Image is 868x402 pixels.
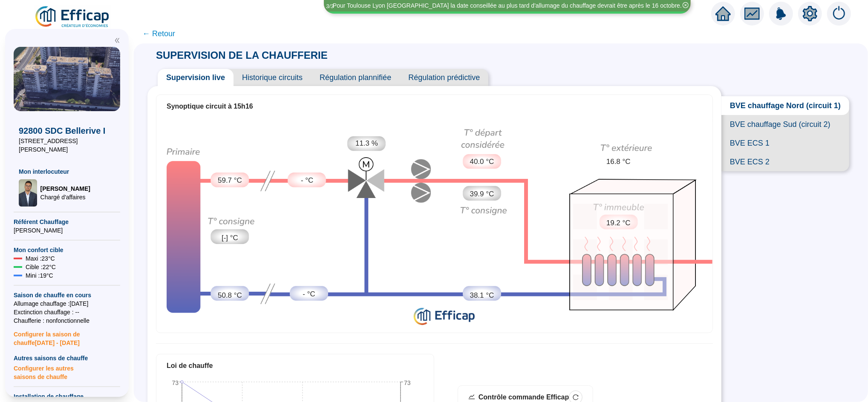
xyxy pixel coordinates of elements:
[14,299,120,308] span: Allumage chauffage : [DATE]
[34,5,111,29] img: efficap energie logo
[14,316,120,325] span: Chaufferie : non fonctionnelle
[14,226,120,235] span: [PERSON_NAME]
[19,167,115,176] span: Mon interlocuteur
[769,2,793,26] img: alerts
[19,179,37,207] img: Chargé d'affaires
[40,184,90,193] span: [PERSON_NAME]
[14,392,120,401] span: Installation de chauffage
[26,263,56,271] span: Cible : 22 °C
[326,3,334,9] i: 3 / 3
[40,193,90,201] span: Chargé d'affaires
[26,254,55,263] span: Maxi : 23 °C
[404,379,411,386] tspan: 73
[14,354,120,362] span: Autres saisons de chauffe
[218,175,242,186] span: 59.7 °C
[172,379,179,386] tspan: 73
[721,96,849,115] span: BVE chauffage Nord (circuit 1)
[333,1,682,10] div: Pour Toulouse Lyon [GEOGRAPHIC_DATA] la date conseillée au plus tard d'allumage du chauffage devr...
[744,6,760,21] span: fund
[14,325,120,347] span: Configurer la saison de chauffe [DATE] - [DATE]
[14,291,120,299] span: Saison de chauffe en cours
[715,6,731,21] span: home
[218,290,242,301] span: 50.8 °C
[802,6,818,21] span: setting
[158,69,234,86] span: Supervision live
[573,394,579,400] span: reload
[142,28,175,40] span: ← Retour
[355,138,378,149] span: 11.3 %
[683,2,689,8] span: close-circle
[222,233,238,243] span: [-] °C
[400,69,488,86] span: Régulation prédictive
[721,115,849,134] span: BVE chauffage Sud (circuit 2)
[14,362,120,381] span: Configurer les autres saisons de chauffe
[19,125,115,137] span: 92800 SDC Bellerive I
[606,156,631,167] span: 16.8 °C
[167,101,702,112] div: Synoptique circuit à 15h16
[301,175,313,186] span: - °C
[468,393,475,400] span: stock
[114,37,120,43] span: double-left
[470,156,494,167] span: 40.0 °C
[14,218,120,226] span: Référent Chauffage
[156,118,712,330] div: Synoptique
[147,49,336,61] span: SUPERVISION DE LA CHAUFFERIE
[26,271,53,280] span: Mini : 19 °C
[721,134,849,152] span: BVE ECS 1
[156,118,712,330] img: circuit-supervision.724c8d6b72cc0638e748.png
[470,290,494,301] span: 38.1 °C
[19,137,115,154] span: [STREET_ADDRESS][PERSON_NAME]
[721,152,849,171] span: BVE ECS 2
[14,246,120,254] span: Mon confort cible
[234,69,311,86] span: Historique circuits
[827,2,851,26] img: alerts
[167,361,424,371] div: Loi de chauffe
[14,308,120,316] span: Exctinction chauffage : --
[303,289,315,299] span: - °C
[311,69,400,86] span: Régulation plannifiée
[470,189,494,199] span: 39.9 °C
